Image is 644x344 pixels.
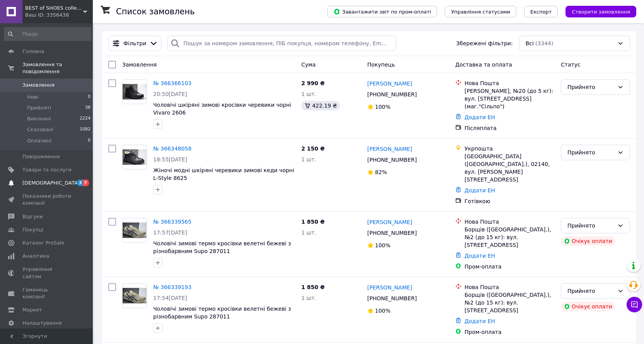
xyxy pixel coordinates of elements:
[77,180,83,186] span: 3
[80,115,91,122] span: 2224
[27,94,38,101] span: Нові
[524,6,558,17] button: Експорт
[375,308,391,314] span: 100%
[123,288,147,304] img: Фото товару
[367,284,412,291] a: [PERSON_NAME]
[83,180,89,186] span: 7
[27,104,51,111] span: Прийняті
[22,253,49,260] span: Аналітика
[123,149,147,165] img: Фото товару
[88,137,91,144] span: 0
[465,187,495,193] a: Додати ЕН
[561,302,615,311] div: Очікує оплати
[4,27,91,41] input: Пошук
[153,167,294,181] span: Жіночі модні шкіряні черевики зимові кеди чорні L-Style 8625
[333,8,431,15] span: Завантажити звіт по пром-оплаті
[153,284,191,290] a: № 366339193
[465,263,555,270] div: Пром-оплата
[465,291,555,314] div: Борщів ([GEOGRAPHIC_DATA].), №2 (до 15 кг): вул. [STREET_ADDRESS]
[535,40,553,46] span: (3344)
[565,6,636,17] button: Створити замовлення
[153,240,291,254] a: Чоловічі зимові термо кросівки велетні бежеві з різнобарвним Supo 287011
[301,219,325,225] span: 1 850 ₴
[123,222,147,238] img: Фото товару
[123,39,146,47] span: Фільтри
[22,153,60,160] span: Повідомлення
[526,39,534,47] span: Всі
[301,284,325,290] span: 1 850 ₴
[80,126,91,133] span: 1082
[301,156,316,163] span: 1 шт.
[153,229,187,236] span: 17:57[DATE]
[465,152,555,183] div: [GEOGRAPHIC_DATA] ([GEOGRAPHIC_DATA].), 02140, вул. [PERSON_NAME][STREET_ADDRESS]
[88,94,91,101] span: 0
[22,306,42,313] span: Маркет
[22,61,93,75] span: Замовлення та повідомлення
[153,102,291,116] a: Чоловічі шкіряні зимові кросівки черевики чорні Vivaro 2606
[153,219,191,225] a: № 366339565
[22,166,72,173] span: Товари та послуги
[366,293,419,304] div: [PHONE_NUMBER]
[465,283,555,291] div: Нова Пошта
[301,101,340,110] div: 422.19 ₴
[627,297,642,312] button: Чат з покупцем
[22,320,62,327] span: Налаштування
[122,218,147,243] a: Фото товару
[327,6,437,17] button: Завантажити звіт по пром-оплаті
[22,226,43,233] span: Покупці
[153,145,191,152] a: № 366348058
[301,80,325,86] span: 2 990 ₴
[22,82,55,89] span: Замовлення
[153,80,191,86] a: № 366366103
[567,83,614,91] div: Прийнято
[367,80,412,87] a: [PERSON_NAME]
[22,266,72,280] span: Управління сайтом
[367,62,395,68] span: Покупець
[561,62,581,68] span: Статус
[122,62,157,68] span: Замовлення
[22,240,64,246] span: Каталог ProSale
[465,87,555,110] div: [PERSON_NAME], №20 (до 5 кг): вул. [STREET_ADDRESS] (маг."Сільпо")
[153,295,187,301] span: 17:54[DATE]
[22,213,43,220] span: Відгуки
[153,91,187,97] span: 20:50[DATE]
[85,104,91,111] span: 38
[122,79,147,104] a: Фото товару
[27,115,51,122] span: Виконані
[25,5,83,12] span: BEST of SHOES collection
[366,89,419,100] div: [PHONE_NUMBER]
[465,145,555,152] div: Укрпошта
[375,242,391,248] span: 100%
[567,287,614,295] div: Прийнято
[561,236,615,246] div: Очікує оплати
[301,91,316,97] span: 1 шт.
[301,229,316,236] span: 1 шт.
[465,218,555,226] div: Нова Пошта
[567,148,614,157] div: Прийнято
[366,154,419,165] div: [PHONE_NUMBER]
[153,306,291,320] a: Чоловічі зимові термо кросівки велетні бежеві з різнобарвним Supo 287011
[116,7,195,16] h1: Список замовлень
[465,79,555,87] div: Нова Пошта
[465,328,555,336] div: Пром-оплата
[451,9,510,15] span: Управління статусами
[27,137,51,144] span: Оплачені
[367,145,412,153] a: [PERSON_NAME]
[465,124,555,132] div: Післяплата
[465,114,495,120] a: Додати ЕН
[123,84,147,100] img: Фото товару
[572,9,630,15] span: Створити замовлення
[122,145,147,169] a: Фото товару
[558,8,636,14] a: Створити замовлення
[465,226,555,249] div: Борщів ([GEOGRAPHIC_DATA].), №2 (до 15 кг): вул. [STREET_ADDRESS]
[465,253,495,259] a: Додати ЕН
[25,12,93,19] div: Ваш ID: 3356438
[22,286,72,300] span: Гаманець компанії
[375,104,391,110] span: 100%
[375,169,387,175] span: 82%
[122,283,147,308] a: Фото товару
[167,36,396,51] input: Пошук за номером замовлення, ПІБ покупця, номером телефону, Email, номером накладної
